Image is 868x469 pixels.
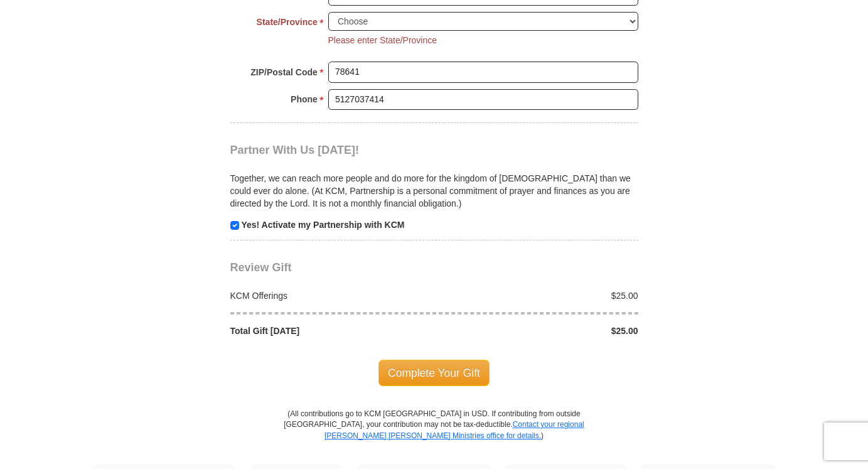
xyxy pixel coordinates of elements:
a: Contact your regional [PERSON_NAME] [PERSON_NAME] Ministries office for details. [324,420,584,439]
span: Partner With Us [DATE]! [230,144,360,156]
strong: ZIP/Postal Code [250,63,318,81]
div: KCM Offerings [223,289,434,302]
strong: State/Province [257,13,318,31]
strong: Phone [291,90,318,108]
p: Together, we can reach more people and do more for the kingdom of [DEMOGRAPHIC_DATA] than we coul... [230,172,638,210]
li: Please enter State/Province [328,34,437,46]
div: $25.00 [434,325,645,337]
span: Complete Your Gift [378,360,490,386]
div: Total Gift [DATE] [223,325,434,337]
strong: Yes! Activate my Partnership with KCM [241,220,404,230]
div: $25.00 [434,289,645,302]
p: (All contributions go to KCM [GEOGRAPHIC_DATA] in USD. If contributing from outside [GEOGRAPHIC_D... [284,409,585,463]
span: Review Gift [230,261,292,274]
